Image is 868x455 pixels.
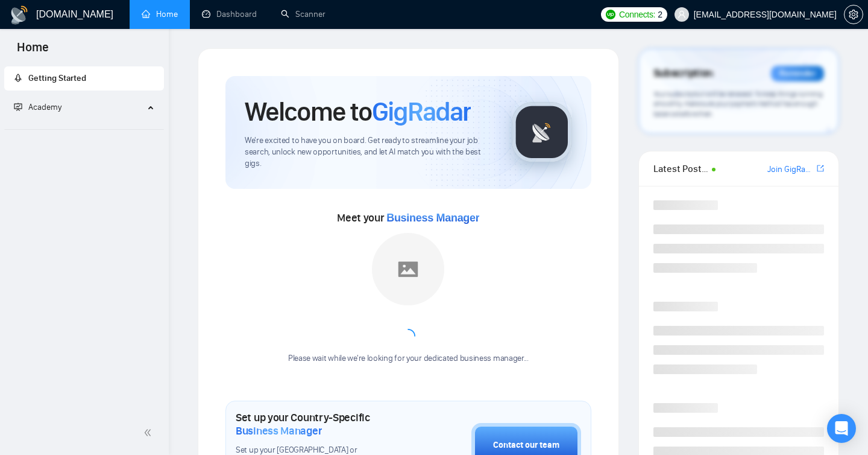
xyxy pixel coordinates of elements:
[28,73,86,83] span: Getting Started
[817,164,824,173] span: export
[386,212,479,224] span: Business Manager
[372,233,444,305] img: placeholder.png
[619,8,655,21] span: Connects:
[771,66,824,81] div: Reminder
[14,103,22,111] span: fund-projection-screen
[142,9,178,19] a: homeHome
[337,211,479,224] span: Meet your
[236,424,322,437] span: Business Manager
[202,9,257,19] a: dashboardDashboard
[7,39,58,64] span: Home
[493,439,559,452] div: Contact our team
[14,74,22,82] span: rocket
[14,102,61,112] span: Academy
[767,163,814,176] a: Join GigRadar Slack Community
[653,161,708,176] span: Latest Posts from the GigRadar Community
[606,10,615,19] img: upwork-logo.png
[10,5,29,25] img: logo
[4,66,164,91] li: Getting Started
[658,8,662,21] span: 2
[4,124,164,132] li: Academy Homepage
[236,411,411,437] h1: Set up your Country-Specific
[844,10,863,19] a: setting
[401,329,415,343] span: loading
[653,63,713,84] span: Subscription
[653,89,823,118] span: Your subscription will be renewed. To keep things running smoothly, make sure your payment method...
[28,102,61,112] span: Academy
[281,353,536,364] div: Please wait while we're looking for your dedicated business manager...
[844,5,863,24] button: setting
[143,427,156,439] span: double-left
[817,163,824,174] a: export
[281,9,325,19] a: searchScanner
[245,95,471,128] h1: Welcome to
[678,10,686,19] span: user
[245,135,492,170] span: We're excited to have you on board. Get ready to streamline your job search, unlock new opportuni...
[827,414,856,443] div: Open Intercom Messenger
[372,95,471,128] span: GigRadar
[512,102,572,162] img: gigradar-logo.png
